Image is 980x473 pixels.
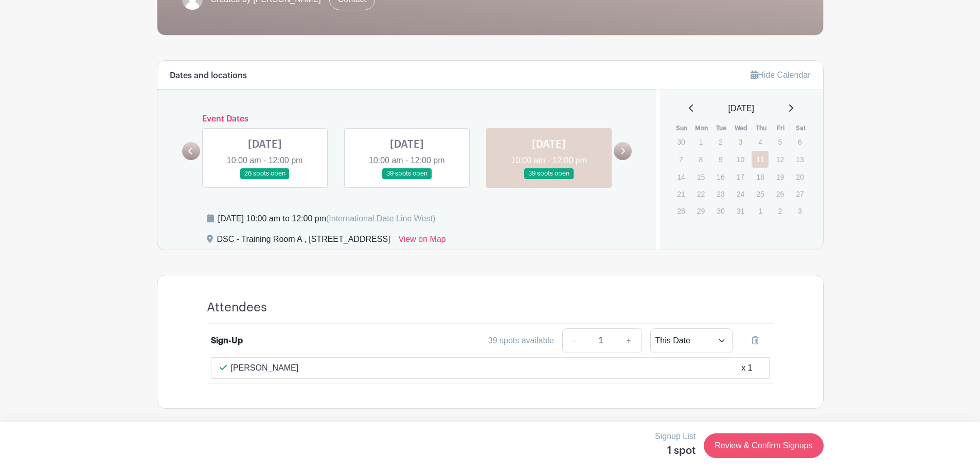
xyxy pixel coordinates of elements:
[616,328,642,353] a: +
[791,123,811,133] th: Sat
[231,362,299,374] p: [PERSON_NAME]
[211,335,243,347] div: Sign-Up
[692,134,709,150] p: 1
[672,151,689,167] p: 7
[217,233,390,250] div: DSC - Training Room A , [STREET_ADDRESS]
[772,203,789,219] p: 2
[752,134,769,150] p: 4
[655,430,696,443] p: Signup List
[170,71,247,81] h6: Dates and locations
[672,203,689,219] p: 28
[712,151,729,167] p: 9
[692,203,709,219] p: 29
[218,213,436,225] div: [DATE] 10:00 am to 12:00 pm
[672,134,689,150] p: 30
[692,169,709,185] p: 15
[772,151,789,167] p: 12
[752,186,769,202] p: 25
[772,134,789,150] p: 5
[399,233,446,250] a: View on Map
[704,433,823,458] a: Review & Confirm Signups
[326,214,435,223] span: (International Date Line West)
[732,123,752,133] th: Wed
[672,169,689,185] p: 14
[728,102,754,115] span: [DATE]
[752,151,769,168] a: 11
[732,169,749,185] p: 17
[655,445,696,457] h5: 1 spot
[791,186,808,202] p: 27
[732,134,749,150] p: 3
[791,203,808,219] p: 3
[488,335,554,347] div: 39 spots available
[692,123,712,133] th: Mon
[712,203,729,219] p: 30
[791,151,808,167] p: 13
[692,151,709,167] p: 8
[752,203,769,219] p: 1
[200,114,614,124] h6: Event Dates
[692,186,709,202] p: 22
[772,186,789,202] p: 26
[771,123,791,133] th: Fri
[732,203,749,219] p: 31
[732,186,749,202] p: 24
[751,71,810,79] a: Hide Calendar
[791,169,808,185] p: 20
[751,123,771,133] th: Thu
[672,123,692,133] th: Sun
[711,123,732,133] th: Tue
[772,169,789,185] p: 19
[752,169,769,185] p: 18
[712,134,729,150] p: 2
[562,328,586,353] a: -
[791,134,808,150] p: 6
[712,186,729,202] p: 23
[207,300,267,315] h4: Attendees
[712,169,729,185] p: 16
[732,151,749,167] p: 10
[672,186,689,202] p: 21
[741,362,752,374] div: x 1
